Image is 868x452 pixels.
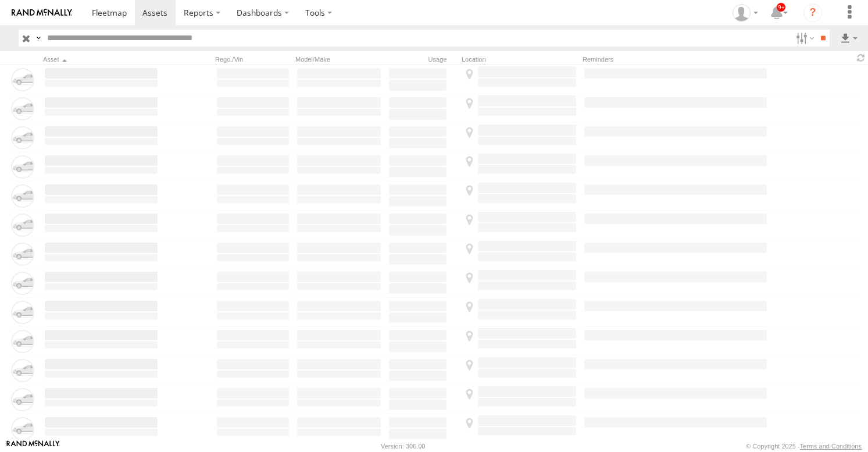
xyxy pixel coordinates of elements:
[34,30,43,47] label: Search Query
[381,443,425,450] div: Version: 306.00
[12,9,72,17] img: rand-logo.svg
[215,55,291,63] div: Rego./Vin
[803,3,822,22] i: ?
[791,30,816,47] label: Search Filter Options
[6,440,60,452] a: Visit our Website
[583,55,723,63] div: Reminders
[746,443,862,450] div: © Copyright 2025 -
[43,55,159,63] div: Click to Sort
[839,30,859,47] label: Export results as...
[800,443,862,450] a: Terms and Conditions
[462,55,578,63] div: Location
[854,52,868,63] span: Refresh
[295,55,383,63] div: Model/Make
[387,55,457,63] div: Usage
[728,4,762,22] div: Zeyd Karahasanoglu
